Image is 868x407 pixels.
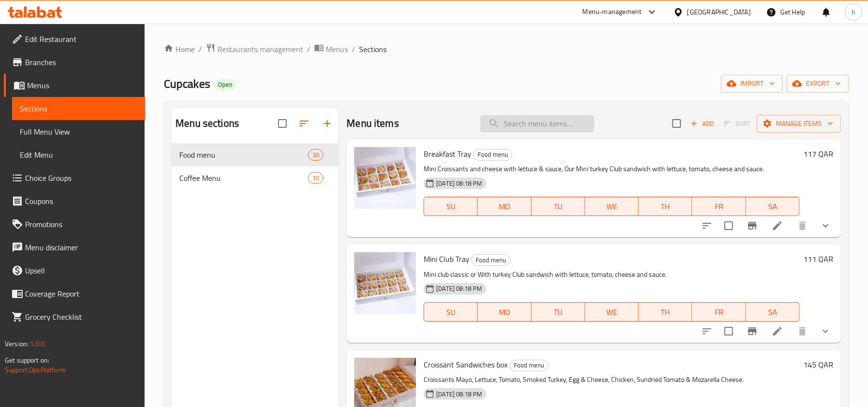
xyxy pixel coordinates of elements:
li: / [307,43,310,55]
div: Food menu [471,254,510,266]
button: Branch-specific-item [741,320,764,343]
span: [DATE] 08:18 PM [432,390,486,399]
span: Coupons [25,195,137,207]
span: TU [535,305,581,319]
button: import [721,75,783,93]
span: Breakfast Tray [424,147,471,161]
span: Coffee Menu [179,172,308,184]
span: FR [696,305,742,319]
h6: 111 QAR [803,252,833,266]
a: Upsell [4,259,145,282]
button: FR [692,302,746,322]
span: Menus [326,43,348,55]
button: SU [424,302,478,322]
img: Breakfast Tray [354,147,416,209]
div: Food menu30 [172,143,339,166]
nav: Menu sections [172,139,339,193]
nav: breadcrumb [164,43,849,55]
span: [DATE] 08:18 PM [432,284,486,293]
svg: Show Choices [820,220,831,231]
a: Coverage Report [4,282,145,305]
span: Menus [27,80,137,91]
span: 30 [308,150,323,160]
span: Version: [5,338,28,350]
span: Grocery Checklist [25,311,137,323]
h2: Menu sections [175,116,239,131]
span: Sections [20,103,137,114]
div: Open [214,79,236,91]
span: Get support on: [5,354,49,366]
span: Food menu [474,149,512,160]
button: Branch-specific-item [741,214,764,237]
span: Select section first [718,116,757,131]
a: Menus [4,74,145,97]
button: MO [478,197,531,216]
button: show more [814,214,837,237]
div: [GEOGRAPHIC_DATA] [687,7,751,17]
span: Promotions [25,218,137,230]
h6: 145 QAR [803,358,833,371]
span: Sections [359,43,387,55]
div: Food menu [179,149,308,161]
span: Edit Menu [20,149,137,161]
h6: 117 QAR [803,147,833,161]
span: Manage items [764,118,833,130]
a: Menus [314,43,348,55]
span: Select to update [719,216,739,236]
span: Menu disclaimer [25,242,137,253]
span: 10 [308,174,323,183]
span: Full Menu View [20,126,137,137]
a: Support.OpsPlatform [5,364,66,376]
button: TH [639,302,692,322]
a: Grocery Checklist [4,305,145,328]
span: SA [750,305,796,319]
span: Select all sections [272,113,293,134]
div: items [308,149,323,161]
button: sort-choices [695,214,719,237]
h2: Menu items [347,116,399,131]
button: SA [746,302,800,322]
button: Manage items [757,115,841,133]
span: TH [642,305,688,319]
p: Mini Croissants and cheese with lettuce & sauce, Our Mini turkey Club sandwich with lettuce, toma... [424,163,800,175]
span: Food menu [472,255,510,266]
span: Upsell [25,265,137,276]
span: Sort sections [293,112,316,135]
li: / [352,43,355,55]
span: 1.0.0 [30,338,45,350]
img: Mini Club Tray [354,252,416,314]
div: items [308,172,323,184]
button: sort-choices [695,320,719,343]
a: Edit Menu [12,143,145,166]
a: Promotions [4,213,145,236]
span: Add item [687,116,718,131]
button: TU [532,197,585,216]
div: Food menu [473,149,512,161]
span: [DATE] 08:18 PM [432,179,486,188]
button: FR [692,197,746,216]
a: Sections [12,97,145,120]
span: Select section [667,113,687,134]
span: Branches [25,56,137,68]
button: Add [687,116,718,131]
span: SU [428,305,474,319]
div: Coffee Menu10 [172,166,339,190]
a: Coupons [4,190,145,213]
span: Coverage Report [25,288,137,299]
p: Mini club classic or With turkey Club sandwich with lettuce, tomato, cheese and sauce. [424,269,800,281]
span: MO [481,200,527,214]
button: TU [532,302,585,322]
span: Croissant Sandwiches box [424,357,507,372]
span: SU [428,200,474,214]
button: export [787,75,849,93]
button: WE [585,197,639,216]
button: delete [791,320,814,343]
button: show more [814,320,837,343]
span: Cupcakes [164,73,210,95]
button: WE [585,302,639,322]
li: / [199,43,202,55]
span: WE [589,305,635,319]
span: Edit Restaurant [25,33,137,45]
a: Full Menu View [12,120,145,143]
